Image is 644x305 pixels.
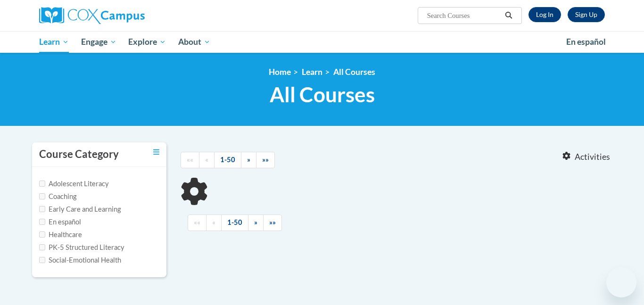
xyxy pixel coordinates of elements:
a: Register [568,7,605,22]
a: Engage [75,31,123,53]
label: Social-Emotional Health [39,255,121,265]
div: Main menu [25,31,619,53]
span: «« [187,156,193,164]
label: En español [39,217,81,227]
span: Activities [575,152,610,162]
input: Checkbox for Options [39,244,45,250]
a: End [263,214,282,231]
a: Previous [206,214,222,231]
label: Adolescent Literacy [39,179,109,189]
a: Learn [302,67,322,77]
input: Checkbox for Options [39,219,45,225]
input: Checkbox for Options [39,231,45,238]
a: 1-50 [221,214,248,231]
label: Coaching [39,191,76,202]
a: All Courses [333,67,375,77]
span: Explore [128,36,166,48]
a: Cox Campus [39,7,218,24]
span: « [212,218,215,226]
label: Early Care and Learning [39,204,121,214]
label: PK-5 Structured Literacy [39,242,124,253]
span: «« [194,218,200,226]
a: Toggle collapse [153,147,159,157]
a: Next [248,214,264,231]
button: Search [502,10,516,21]
a: Next [241,152,256,168]
input: Checkbox for Options [39,181,45,187]
img: Cox Campus [39,7,145,24]
span: Learn [39,36,69,48]
a: Learn [33,31,75,53]
a: Begining [181,152,199,168]
span: « [205,156,208,164]
input: Checkbox for Options [39,193,45,199]
iframe: Button to launch messaging window [606,267,636,297]
span: » [247,156,250,164]
a: En español [560,32,612,52]
span: »» [269,218,276,226]
a: Log In [528,7,561,22]
a: Home [269,67,291,77]
h3: Course Category [39,147,119,162]
span: All Courses [270,82,375,107]
a: 1-50 [214,152,241,168]
span: About [178,36,210,48]
a: Previous [199,152,215,168]
a: About [172,31,216,53]
span: » [254,218,257,226]
input: Search Courses [426,10,502,21]
a: Explore [122,31,172,53]
input: Checkbox for Options [39,206,45,212]
span: Engage [81,36,116,48]
a: Begining [188,214,206,231]
span: »» [262,156,269,164]
input: Checkbox for Options [39,257,45,263]
a: End [256,152,275,168]
label: Healthcare [39,230,82,240]
span: En español [566,37,606,47]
